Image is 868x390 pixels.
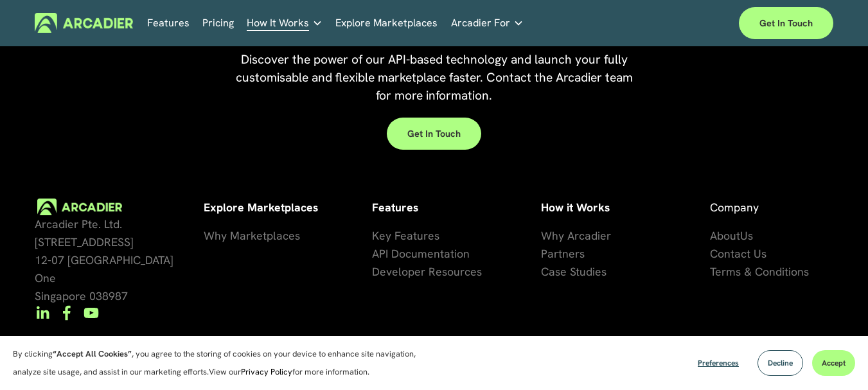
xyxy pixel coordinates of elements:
span: Company [710,200,759,215]
span: Terms & Conditions [710,264,809,279]
img: Arcadier [35,13,133,33]
a: About [710,227,740,245]
a: Explore Marketplaces [335,13,438,33]
span: Contact Us [710,246,766,261]
iframe: Chat Widget [804,328,868,390]
a: Privacy Policy [241,366,292,377]
strong: How it Works [541,200,610,215]
strong: “Accept All Cookies” [53,348,132,359]
a: P [541,245,547,263]
a: Get in touch [387,118,481,150]
a: Get in touch [739,7,833,39]
p: By clicking , you agree to the storing of cookies on your device to enhance site navigation, anal... [13,345,430,381]
a: Why Marketplaces [204,227,300,245]
span: Arcadier For [451,14,510,32]
span: Key Features [372,228,439,243]
span: About [710,228,740,243]
span: Decline [768,358,793,368]
a: LinkedIn [35,305,50,321]
a: Contact Us [710,245,766,263]
span: Ca [541,264,555,279]
a: API Documentation [372,245,470,263]
a: Pricing [202,13,234,33]
strong: Features [372,200,418,215]
span: Why Marketplaces [204,228,300,243]
a: folder dropdown [451,13,524,33]
span: Arcadier Pte. Ltd. [STREET_ADDRESS] 12-07 [GEOGRAPHIC_DATA] One Singapore 038987 [35,217,177,303]
a: Facebook [59,305,75,321]
a: Ca [541,263,555,281]
a: artners [547,245,585,263]
a: Why Arcadier [541,227,611,245]
span: Developer Resources [372,264,482,279]
span: se Studies [555,264,607,279]
a: Terms & Conditions [710,263,809,281]
a: YouTube [84,305,99,321]
span: How It Works [247,14,309,32]
span: P [541,246,547,261]
strong: Explore Marketplaces [204,200,318,215]
span: Discover the power of our API-based technology and launch your fully customisable and flexible ma... [236,51,636,103]
span: artners [547,246,585,261]
span: Us [740,228,753,243]
a: Key Features [372,227,439,245]
a: folder dropdown [247,13,323,33]
a: Developer Resources [372,263,482,281]
a: Features [147,13,190,33]
button: Decline [757,350,803,376]
span: API Documentation [372,246,470,261]
span: Preferences [698,358,739,368]
button: Preferences [688,350,748,376]
span: Why Arcadier [541,228,611,243]
a: se Studies [555,263,607,281]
